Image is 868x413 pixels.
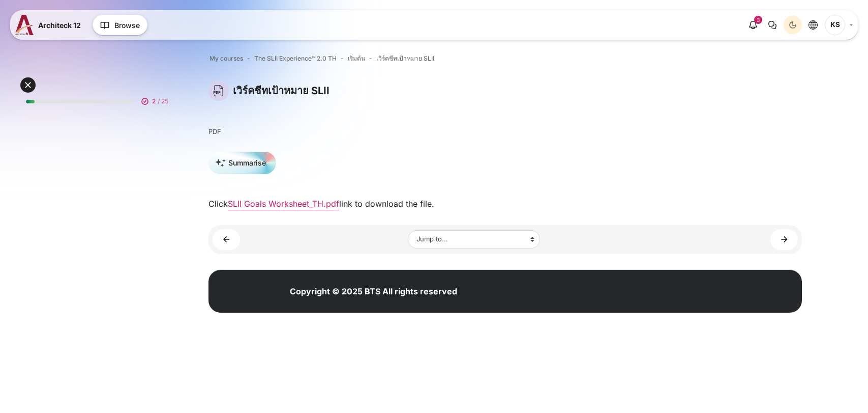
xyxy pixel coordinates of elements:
a: ◄ วิดีโอเรื่องการตั้งเป้าหมาย SMART [213,229,240,250]
a: เริ่มต้น [348,54,365,63]
span: Browse [114,20,140,31]
span: Kanjana Srimuang [825,15,845,35]
span: 2 [152,97,156,106]
a: User menu [825,15,853,35]
button: Browse [93,15,147,35]
div: 8% [26,100,35,103]
a: The SLII Experience™ 2.0 TH [254,54,337,63]
a: เวิร์คชีทเป้าหมาย SLII [376,54,434,63]
button: Languages [804,16,822,34]
a: A12 A12 Architeck 12 [15,15,85,35]
button: Light Mode Dark Mode [784,16,802,34]
div: Show notification window with 3 new notifications [744,16,762,34]
button: Summarise [208,152,276,174]
a: การทดสอบความเหมาะสมของ SLII ► [770,229,798,250]
nav: Navigation bar [208,52,802,65]
span: Architeck 12 [38,20,81,31]
a: My courses [209,54,243,63]
p: PDF [208,127,802,136]
h4: เวิร์คชีทเป้าหมาย SLII [233,84,330,97]
strong: Copyright © 2025 BTS All rights reserved [290,286,457,296]
div: Dark Mode [785,17,800,33]
section: Content [208,80,802,254]
img: A12 [15,15,34,35]
div: Click link to download the file. [208,198,802,210]
div: 3 [754,16,762,24]
a: SLII Goals Worksheet_TH.pdf [228,199,339,209]
span: / 25 [158,97,168,106]
button: There are 0 unread conversations [763,16,782,34]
